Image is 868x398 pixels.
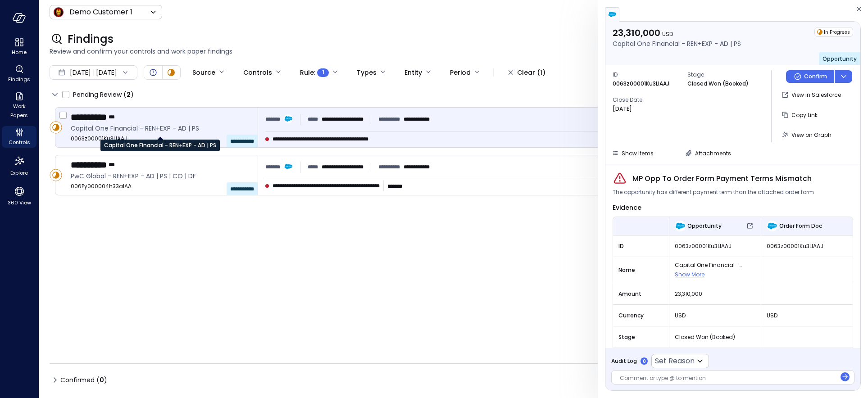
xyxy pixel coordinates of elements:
[618,289,663,298] span: Amount
[10,168,28,177] span: Explore
[50,46,857,56] span: Review and confirm your controls and work paper findings
[675,333,755,342] span: Closed Won (Booked)
[613,95,680,104] span: Close Date
[611,357,637,366] span: Audit Log
[779,127,835,142] button: View on Graph
[675,311,755,320] span: USD
[675,221,686,231] img: Opportunity
[60,373,107,387] span: Confirmed
[779,87,845,103] button: View in Salesforce
[123,90,134,99] div: ( )
[618,266,663,275] span: Name
[2,153,36,178] div: Explore
[675,271,704,278] span: Show More
[2,36,36,58] div: Home
[243,65,272,80] div: Controls
[613,70,680,79] span: ID
[767,221,777,231] img: Order Form Doc
[12,48,27,57] span: Home
[632,173,812,184] span: MP Opp To Order Form Payment Terms Mismatch
[100,375,104,384] span: 0
[100,140,220,151] div: Capital One Financial - REN+EXP - AD | PS
[69,7,132,18] p: Demo Customer 1
[786,70,834,83] button: Confirm
[687,222,722,231] span: Opportunity
[613,188,814,197] span: The opportunity has different payment term than the attached order form
[622,149,654,157] span: Show Items
[791,111,818,119] span: Copy Link
[50,169,62,181] div: In Progress
[127,90,131,99] span: 2
[675,261,755,270] span: Capital One Financial - REN+EXP - AD | PS
[9,138,30,147] span: Controls
[148,67,159,78] div: Open
[8,198,31,207] span: 360 View
[613,104,632,113] p: [DATE]
[767,311,847,320] span: USD
[50,121,62,134] div: In Progress
[2,126,36,148] div: Controls
[791,131,832,139] span: View on Graph
[618,333,663,342] span: Stage
[695,149,731,157] span: Attachments
[682,148,735,158] button: Attachments
[8,75,30,84] span: Findings
[192,65,215,80] div: Source
[2,63,36,85] div: Findings
[613,203,641,212] span: Evidence
[779,222,822,231] span: Order Form Doc
[300,65,329,80] div: Rule :
[643,358,646,365] p: 0
[71,134,250,143] span: 0063z00001Ku3LlAAJ
[166,67,177,78] div: In Progress
[608,148,657,158] button: Show Items
[71,123,250,133] span: Capital One Financial - REN+EXP - AD | PS
[814,27,853,37] div: In Progress
[655,356,695,366] p: Set Reason
[73,87,134,102] span: Pending Review
[675,242,755,251] span: 0063z00001Ku3LlAAJ
[687,70,755,79] span: Stage
[823,55,857,63] span: Opportunity
[450,65,471,80] div: Period
[791,90,841,99] p: View in Salesforce
[613,27,741,39] p: 23,310,000
[613,39,741,49] p: Capital One Financial - REN+EXP - AD | PS
[71,171,250,181] span: PwC Global - REN+EXP - AD | PS | CO | DF
[613,79,669,88] p: 0063z00001Ku3LlAAJ
[70,68,91,77] span: [DATE]
[2,184,36,208] div: 360 View
[357,65,377,80] div: Types
[675,289,755,298] span: 23,310,000
[804,72,827,81] p: Confirm
[662,30,673,38] span: USD
[96,375,107,385] div: ( )
[618,311,663,320] span: Currency
[517,67,545,78] div: Clear (1)
[779,107,821,122] button: Copy Link
[404,65,422,80] div: Entity
[501,65,553,80] button: Clear (1)
[71,182,250,191] span: 006Py000004h33aIAA
[5,102,33,120] span: Work Papers
[322,68,324,77] span: 1
[786,70,852,83] div: Button group with a nested menu
[2,90,36,121] div: Work Papers
[834,70,852,83] button: dropdown-icon-button
[68,32,114,46] span: Findings
[618,242,663,251] span: ID
[687,79,749,88] p: Closed Won (Booked)
[53,7,64,18] img: Icon
[608,10,617,19] img: salesforce
[767,242,847,251] span: 0063z00001Ku3LlAAJ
